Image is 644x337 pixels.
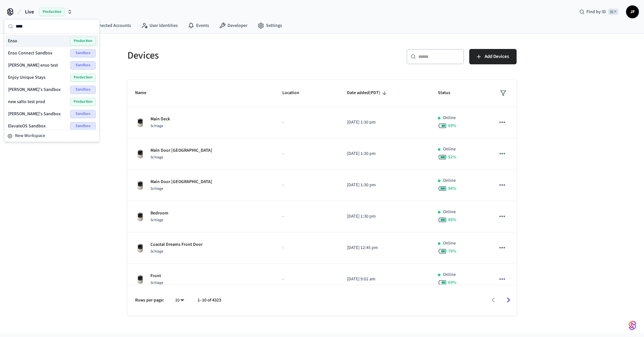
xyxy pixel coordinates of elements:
[78,20,136,31] a: Connected Accounts
[448,248,456,254] span: 78 %
[347,150,422,157] p: [DATE] 1:30 pm
[448,279,456,286] span: 69 %
[253,20,287,31] a: Settings
[282,150,332,157] p: -
[8,86,61,93] span: [PERSON_NAME]'s Sandbox
[347,182,422,189] p: [DATE] 1:30 pm
[70,85,96,94] span: Sandbox
[70,49,96,57] span: Sandbox
[135,274,145,285] img: Schlage Sense Smart Deadbolt with Camelot Trim, Front
[443,240,456,247] p: Online
[485,52,509,61] span: Add Devices
[150,155,163,160] span: Schlage
[8,123,46,129] span: ElevateOS Sandbox
[443,271,456,278] p: Online
[282,276,332,283] p: -
[150,241,203,248] p: Coastal Dreams Front Door
[282,182,332,189] p: -
[25,8,34,16] span: Live
[172,296,187,305] div: 10
[501,293,516,308] button: Go to next page
[135,88,155,98] span: Name
[135,180,145,190] img: Schlage Sense Smart Deadbolt with Camelot Trim, Front
[214,20,253,31] a: Developer
[443,177,456,184] p: Online
[150,123,163,129] span: Schlage
[586,9,606,15] span: Find by ID
[8,111,61,117] span: [PERSON_NAME]'s Sandbox
[469,49,517,64] button: Add Devices
[626,5,639,18] button: JF
[136,20,183,31] a: User Identities
[443,209,456,215] p: Online
[8,50,52,56] span: Enso Connect Sandbox
[15,132,45,139] span: New Workspace
[70,98,96,106] span: Production
[183,20,214,31] a: Events
[627,6,638,18] span: JF
[443,115,456,121] p: Online
[8,99,45,105] span: new salto test prod
[127,49,318,62] h5: Devices
[150,179,212,185] p: Main Door [GEOGRAPHIC_DATA]
[608,9,618,15] span: ⌘ K
[448,154,456,160] span: 92 %
[629,320,636,331] img: SeamLogoGradient.69752ec5.svg
[282,88,308,98] span: Location
[135,212,145,222] img: Schlage Sense Smart Deadbolt with Camelot Trim, Front
[282,245,332,251] p: -
[4,34,100,130] div: Suggestions
[347,88,389,98] span: Date added(PDT)
[135,149,145,159] img: Schlage Sense Smart Deadbolt with Camelot Trim, Front
[8,38,17,44] span: Enso
[150,249,163,254] span: Schlage
[150,186,163,191] span: Schlage
[70,73,96,82] span: Production
[347,213,422,220] p: [DATE] 1:30 pm
[347,245,422,251] p: [DATE] 12:45 pm
[5,131,99,141] button: New Workspace
[150,116,170,123] p: Main Deck
[347,119,422,126] p: [DATE] 1:30 pm
[150,147,212,154] p: Main Door [GEOGRAPHIC_DATA]
[448,123,456,129] span: 69 %
[39,8,65,16] span: Production
[448,185,456,192] span: 94 %
[282,213,332,220] p: -
[70,37,96,45] span: Production
[443,146,456,153] p: Online
[438,88,459,98] span: Status
[574,6,624,18] div: Find by ID⌘ K
[8,62,58,68] span: [PERSON_NAME] enso test
[150,280,163,285] span: Schlage
[282,119,332,126] p: -
[347,276,422,283] p: [DATE] 9:02 am
[448,217,456,223] span: 89 %
[197,297,221,304] p: 1–10 of 4323
[135,243,145,253] img: Schlage Sense Smart Deadbolt with Camelot Trim, Front
[135,117,145,128] img: Schlage Sense Smart Deadbolt with Camelot Trim, Front
[135,297,164,304] p: Rows per page:
[150,210,168,217] p: Bedroom
[70,110,96,118] span: Sandbox
[150,217,163,223] span: Schlage
[70,122,96,130] span: Sandbox
[150,273,163,279] p: Front
[8,74,45,81] span: Enjoy Unique Stays
[70,61,96,69] span: Sandbox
